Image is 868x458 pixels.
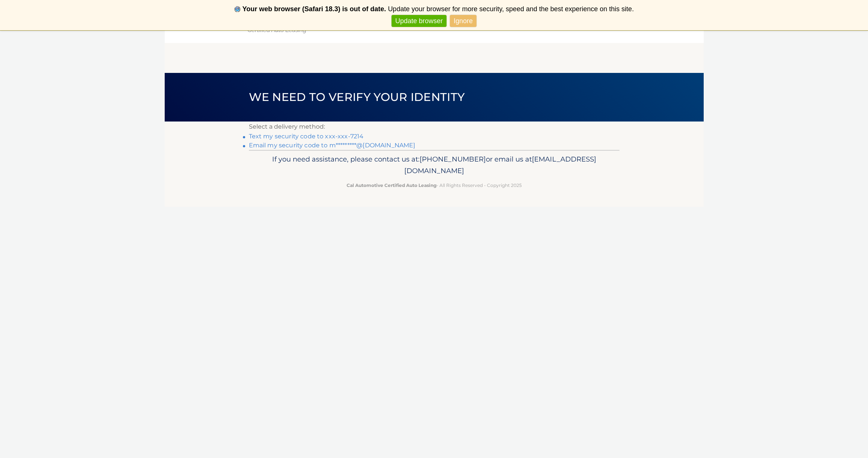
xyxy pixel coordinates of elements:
p: - All Rights Reserved - Copyright 2025 [254,181,615,189]
p: Select a delivery method: [249,122,619,132]
a: Ignore [450,15,476,27]
span: We need to verify your identity [249,90,465,104]
span: [PHONE_NUMBER] [420,155,486,163]
a: Update browser [392,15,447,27]
p: If you need assistance, please contact us at: or email us at [254,153,615,177]
a: Text my security code to xxx-xxx-7214 [249,133,364,140]
strong: Cal Automotive Certified Auto Leasing [347,182,436,188]
span: Update your browser for more security, speed and the best experience on this site. [388,5,634,13]
a: Email my security code to m*********@[DOMAIN_NAME] [249,142,415,149]
b: Your web browser (Safari 18.3) is out of date. [243,5,386,13]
